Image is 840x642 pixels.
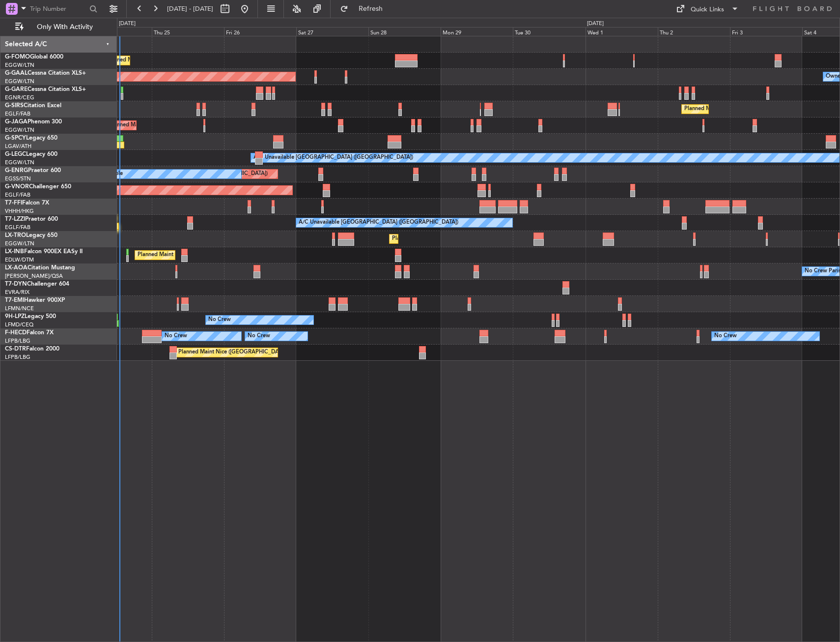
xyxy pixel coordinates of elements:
[5,126,34,134] a: EGGW/LTN
[441,27,513,36] div: Mon 29
[248,329,270,344] div: No Crew
[5,224,30,231] a: EGLF/FAB
[5,159,34,166] a: EGGW/LTN
[5,216,58,222] a: T7-LZZIPraetor 600
[208,313,231,327] div: No Crew
[5,330,27,336] span: F-HECD
[392,232,547,246] div: Planned Maint [GEOGRAPHIC_DATA] ([GEOGRAPHIC_DATA])
[5,119,28,125] span: G-JAGA
[350,5,392,12] span: Refresh
[5,54,63,60] a: G-FOMOGlobal 6000
[5,297,24,303] span: T7-EMI
[5,216,25,222] span: T7-LZZI
[336,1,394,17] button: Refresh
[5,70,28,76] span: G-GAAL
[5,135,26,141] span: G-SPCY
[5,249,83,255] a: LX-INBFalcon 900EX EASy II
[5,272,63,280] a: [PERSON_NAME]/QSA
[296,27,368,36] div: Sat 27
[5,168,28,174] span: G-ENRG
[5,78,34,85] a: EGGW/LTN
[5,233,57,238] a: LX-TROLegacy 650
[178,345,288,360] div: Planned Maint Nice ([GEOGRAPHIC_DATA])
[5,110,30,117] a: EGLF/FAB
[5,337,30,345] a: LFPB/LBG
[5,314,56,320] a: 9H-LPZLegacy 500
[513,27,585,36] div: Tue 30
[5,200,22,206] span: T7-FFI
[5,103,24,109] span: G-SIRS
[5,54,30,60] span: G-FOMO
[5,191,30,199] a: EGLF/FAB
[5,207,34,215] a: VHHH/HKG
[5,200,49,206] a: T7-FFIFalcon 7X
[5,281,27,287] span: T7-DYN
[5,184,71,190] a: G-VNORChallenger 650
[5,297,65,303] a: T7-EMIHawker 900XP
[671,1,744,17] button: Quick Links
[691,5,724,15] div: Quick Links
[299,215,458,230] div: A/C Unavailable [GEOGRAPHIC_DATA] ([GEOGRAPHIC_DATA])
[5,168,61,174] a: G-ENRGPraetor 600
[119,20,136,28] div: [DATE]
[5,346,26,352] span: CS-DTR
[5,281,69,287] a: T7-DYNChallenger 604
[152,27,224,36] div: Thu 25
[684,102,839,117] div: Planned Maint [GEOGRAPHIC_DATA] ([GEOGRAPHIC_DATA])
[586,27,658,36] div: Wed 1
[368,27,441,36] div: Sun 28
[5,314,25,320] span: 9H-LPZ
[11,19,107,35] button: Only With Activity
[5,330,54,336] a: F-HECDFalcon 7X
[5,94,34,101] a: EGNR/CEG
[5,289,29,296] a: EVRA/RIX
[5,233,26,238] span: LX-TRO
[5,265,75,271] a: LX-AOACitation Mustang
[26,24,104,30] span: Only With Activity
[253,150,413,165] div: A/C Unavailable [GEOGRAPHIC_DATA] ([GEOGRAPHIC_DATA])
[5,321,33,328] a: LFMD/CEQ
[658,27,730,36] div: Thu 2
[5,61,34,69] a: EGGW/LTN
[5,256,34,263] a: EDLW/DTM
[165,329,187,344] div: No Crew
[30,1,86,16] input: Trip Number
[5,240,34,247] a: EGGW/LTN
[5,70,86,76] a: G-GAALCessna Citation XLS+
[5,175,31,182] a: EGSS/STN
[167,4,213,13] span: [DATE] - [DATE]
[5,151,57,157] a: G-LEGCLegacy 600
[5,265,28,271] span: LX-AOA
[5,151,26,157] span: G-LEGC
[138,248,292,263] div: Planned Maint [GEOGRAPHIC_DATA] ([GEOGRAPHIC_DATA])
[5,143,31,150] a: LGAV/ATH
[5,305,34,312] a: LFMN/NCE
[5,103,61,109] a: G-SIRSCitation Excel
[5,119,62,125] a: G-JAGAPhenom 300
[5,135,57,141] a: G-SPCYLegacy 650
[587,20,604,28] div: [DATE]
[5,249,24,255] span: LX-INB
[714,329,737,344] div: No Crew
[5,353,30,361] a: LFPB/LBG
[224,27,296,36] div: Fri 26
[5,184,29,190] span: G-VNOR
[5,346,59,352] a: CS-DTRFalcon 2000
[5,87,86,92] a: G-GARECessna Citation XLS+
[730,27,802,36] div: Fri 3
[5,87,28,92] span: G-GARE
